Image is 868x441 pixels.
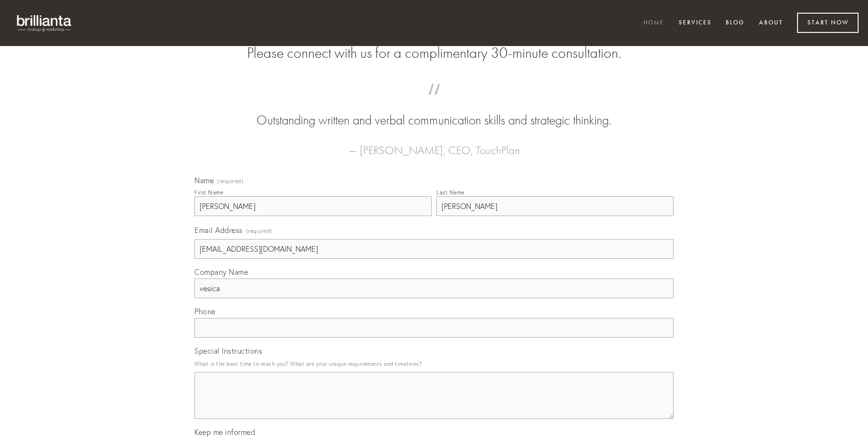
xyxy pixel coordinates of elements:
[753,15,789,31] a: About
[217,178,243,184] span: (required)
[209,93,659,111] span: “
[673,15,718,31] a: Services
[209,130,659,160] figcaption: — [PERSON_NAME], CEO, TouchPlan
[194,357,674,370] p: What is the best time to reach you? What are your unique requirements and timelines?
[797,13,859,33] a: Start Now
[194,346,262,356] span: Special Instructions
[720,15,751,31] a: Blog
[194,267,248,277] span: Company Name
[194,225,243,235] span: Email Address
[194,427,255,437] span: Keep me informed
[637,15,670,31] a: Home
[194,189,223,196] div: First Name
[246,224,272,237] span: (required)
[9,9,80,37] img: brillianta - research, strategy, marketing
[194,176,214,185] span: Name
[194,307,216,316] span: Phone
[194,44,674,62] h2: Please connect with us for a complimentary 30-minute consultation.
[209,93,659,130] blockquote: Outstanding written and verbal communication skills and strategic thinking.
[436,189,465,196] div: Last Name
